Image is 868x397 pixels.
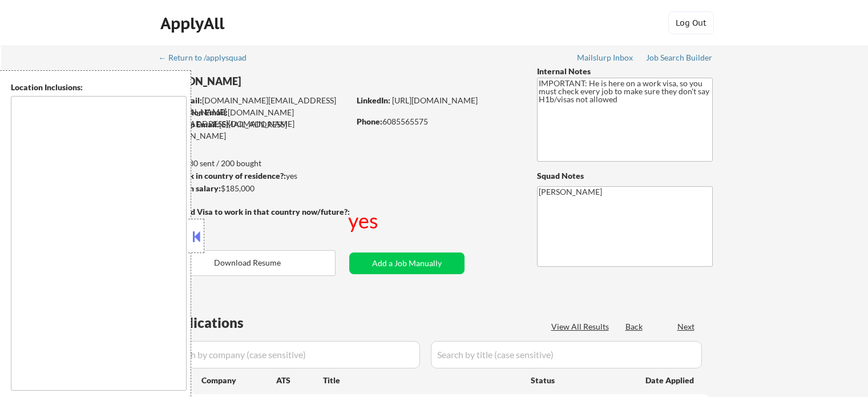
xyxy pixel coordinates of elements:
div: Company [201,375,276,386]
button: Download Resume [160,250,336,276]
a: ← Return to /applysquad [159,53,257,65]
strong: LinkedIn: [357,95,390,105]
input: Search by company (case sensitive) [163,341,420,368]
strong: Can work in country of residence?: [159,171,286,181]
div: Applications [163,316,276,330]
div: $185,000 [159,183,349,194]
div: 6085565575 [357,116,518,127]
div: Squad Notes [537,170,713,182]
div: Location Inclusions: [11,82,187,93]
div: ← Return to /applysquad [159,54,257,62]
div: Back [625,321,644,332]
a: [URL][DOMAIN_NAME] [392,95,478,105]
div: Mailslurp Inbox [577,54,634,62]
div: yes [348,206,381,235]
div: yes [159,170,346,182]
a: Mailslurp Inbox [577,53,634,65]
button: Log Out [668,11,714,34]
strong: Phone: [357,117,382,126]
strong: Will need Visa to work in that country now/future?: [160,207,350,216]
div: View All Results [551,321,612,332]
div: 30 sent / 200 bought [159,158,349,169]
button: Add a Job Manually [349,252,465,274]
div: Next [677,321,696,332]
div: Job Search Builder [646,54,713,62]
div: [DOMAIN_NAME][EMAIL_ADDRESS][DOMAIN_NAME] [160,95,349,117]
div: Date Applied [645,375,696,386]
div: [DOMAIN_NAME][EMAIL_ADDRESS][DOMAIN_NAME] [160,107,349,129]
div: Internal Notes [537,66,713,77]
div: Status [531,370,629,390]
div: Title [323,375,520,386]
div: ApplyAll [160,14,228,33]
div: ATS [276,375,323,386]
div: [EMAIL_ADDRESS][DOMAIN_NAME] [160,119,349,141]
div: [PERSON_NAME] [160,74,394,89]
input: Search by title (case sensitive) [431,341,702,368]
